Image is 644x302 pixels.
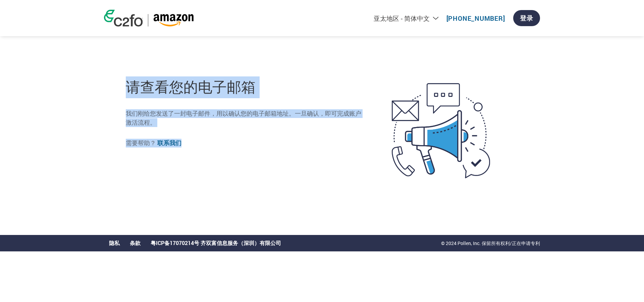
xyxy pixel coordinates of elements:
[126,139,364,147] p: 需要帮助？
[153,14,194,26] img: Amazon
[513,10,540,26] a: 登录
[364,71,518,190] img: open-email
[109,239,120,247] a: 隐私
[151,239,281,247] a: 粤ICP备17070214号 齐双富信息服务（深圳）有限公司
[157,139,181,147] a: 联系我们
[126,109,364,127] p: 我们刚给您发送了一封电子邮件，用以确认您的电子邮箱地址。一旦确认，即可完成账户激活流程。
[126,76,364,98] h1: 请查看您的电子邮箱
[104,10,143,26] img: c2fo logo
[441,240,540,247] p: © 2024 Pollen, Inc. 保留所有权利/正在申请专利
[446,14,505,22] a: [PHONE_NUMBER]
[130,239,141,247] a: 条款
